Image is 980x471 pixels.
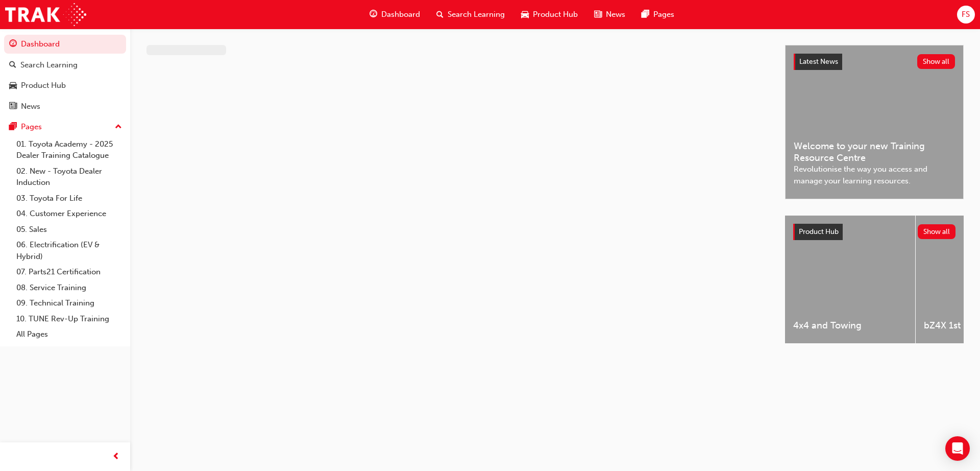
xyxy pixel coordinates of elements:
[12,163,126,191] a: 02. New - Toyota Dealer Induction
[785,45,964,199] a: Latest NewsShow allWelcome to your new Training Resource CentreRevolutionise the way you access a...
[112,451,120,463] span: prev-icon
[653,9,674,20] span: Pages
[12,191,126,206] a: 03. Toyota For Life
[12,280,126,296] a: 08. Service Training
[533,9,578,20] span: Product Hub
[12,326,126,342] a: All Pages
[12,206,126,222] a: 04. Customer Experience
[12,222,126,238] a: 05. Sales
[917,54,955,69] button: Show all
[945,436,970,461] div: Open Intercom Messenger
[793,224,955,240] a: Product HubShow all
[12,311,126,327] a: 10. TUNE Rev-Up Training
[9,61,16,70] span: search-icon
[9,40,17,49] span: guage-icon
[9,102,17,111] span: news-icon
[799,227,839,236] span: Product Hub
[642,8,649,21] span: pages-icon
[448,9,505,20] span: Search Learning
[785,216,915,343] a: 4x4 and Towing
[4,97,126,116] a: News
[794,140,955,163] span: Welcome to your new Training Resource Centre
[428,4,513,25] a: search-iconSearch Learning
[633,4,682,25] a: pages-iconPages
[794,163,955,186] span: Revolutionise the way you access and manage your learning resources.
[4,33,126,117] button: DashboardSearch LearningProduct HubNews
[4,56,126,75] a: Search Learning
[436,8,444,21] span: search-icon
[9,123,17,132] span: pages-icon
[4,76,126,95] a: Product Hub
[918,224,956,239] button: Show all
[957,6,975,23] button: FS
[21,121,42,133] div: Pages
[799,57,838,66] span: Latest News
[794,54,955,70] a: Latest NewsShow all
[9,81,17,90] span: car-icon
[21,101,40,112] div: News
[370,8,377,21] span: guage-icon
[12,295,126,311] a: 09. Technical Training
[20,59,78,71] div: Search Learning
[594,8,602,21] span: news-icon
[12,264,126,280] a: 07. Parts21 Certification
[962,9,970,20] span: FS
[4,117,126,136] button: Pages
[21,80,66,91] div: Product Hub
[361,4,428,25] a: guage-iconDashboard
[12,136,126,163] a: 01. Toyota Academy - 2025 Dealer Training Catalogue
[606,9,625,20] span: News
[12,237,126,264] a: 06. Electrification (EV & Hybrid)
[115,121,122,134] span: up-icon
[586,4,633,25] a: news-iconNews
[513,4,586,25] a: car-iconProduct Hub
[793,320,907,332] span: 4x4 and Towing
[5,3,86,26] img: Trak
[381,9,420,20] span: Dashboard
[4,35,126,54] a: Dashboard
[521,8,529,21] span: car-icon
